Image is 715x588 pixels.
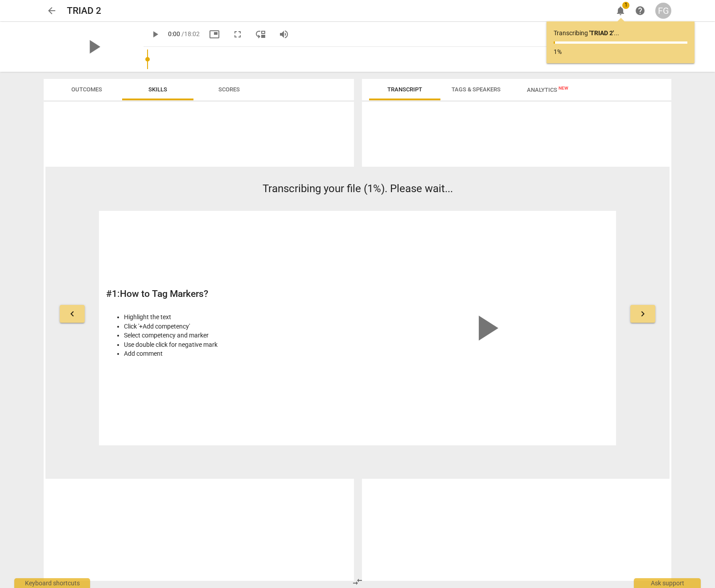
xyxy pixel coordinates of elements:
[352,576,363,587] span: compare_arrows
[276,26,292,42] button: Volume
[634,578,701,588] div: Ask support
[82,35,105,58] span: play_arrow
[635,5,645,16] span: help
[559,86,568,90] span: New
[255,29,266,40] span: move_down
[612,3,629,19] button: Notifications
[232,29,243,40] span: fullscreen
[464,307,507,350] span: play_arrow
[124,349,353,358] li: Add comment
[387,86,422,93] span: Transcript
[263,182,453,195] span: Transcribing your file (1%). Please wait...
[71,86,102,93] span: Outcomes
[622,2,629,9] span: 1
[637,308,648,319] span: keyboard_arrow_right
[452,86,501,93] span: Tags & Speakers
[230,26,246,42] button: Fullscreen
[589,29,614,37] b: ' TRIAD 2 '
[124,340,353,350] li: Use double click for negative mark
[168,30,180,37] span: 0:00
[124,322,353,331] li: Click '+Add competency'
[124,331,353,340] li: Select competency and marker
[554,47,687,57] p: 1%
[124,313,353,322] li: Highlight the text
[106,288,353,300] h2: # 1 : How to Tag Markers?
[148,86,167,93] span: Skills
[655,3,671,19] button: FG
[218,86,240,93] span: Scores
[206,26,222,42] button: Picture in picture
[253,26,269,42] button: View player as separate pane
[209,29,220,40] span: picture_in_picture
[46,5,57,16] span: arrow_back
[150,29,160,40] span: play_arrow
[67,5,101,16] h2: TRIAD 2
[527,86,568,93] span: Analytics
[14,578,90,588] div: Keyboard shortcuts
[181,30,200,37] span: / 18:02
[615,5,626,16] span: notifications
[147,26,163,42] button: Play
[67,308,78,319] span: keyboard_arrow_left
[279,29,289,40] span: volume_up
[632,3,648,19] a: Help
[554,29,687,38] p: Transcribing ...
